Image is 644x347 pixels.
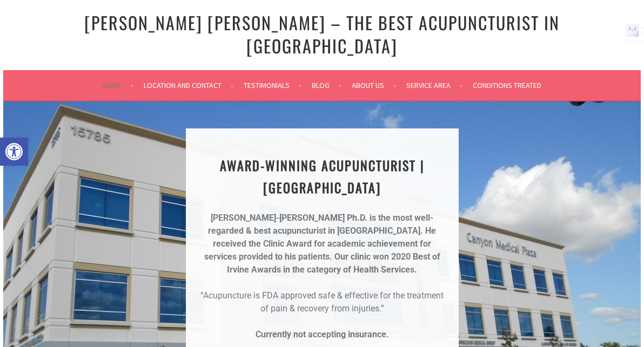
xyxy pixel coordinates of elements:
a: Location and Contact [144,79,233,92]
h1: AWARD-WINNING ACUPUNCTURIST | [GEOGRAPHIC_DATA] [199,154,446,199]
p: “Acupuncture is FDA approved safe & effective for the treatment of pain & recovery from injuries.” [199,289,446,315]
strong: [PERSON_NAME]-[PERSON_NAME] Ph.D. is the most well-regarded & best acupuncturist in [GEOGRAPHIC_D... [208,213,433,236]
a: Conditions Treated [473,79,541,92]
a: Blog [312,79,341,92]
a: About Us [352,79,396,92]
a: Service Area [406,79,462,92]
a: [PERSON_NAME] [PERSON_NAME] – The Best Acupuncturist In [GEOGRAPHIC_DATA] [84,10,560,58]
strong: Currently not accepting insurance. [256,329,389,339]
a: Home [103,79,133,92]
a: Testimonials [244,79,301,92]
